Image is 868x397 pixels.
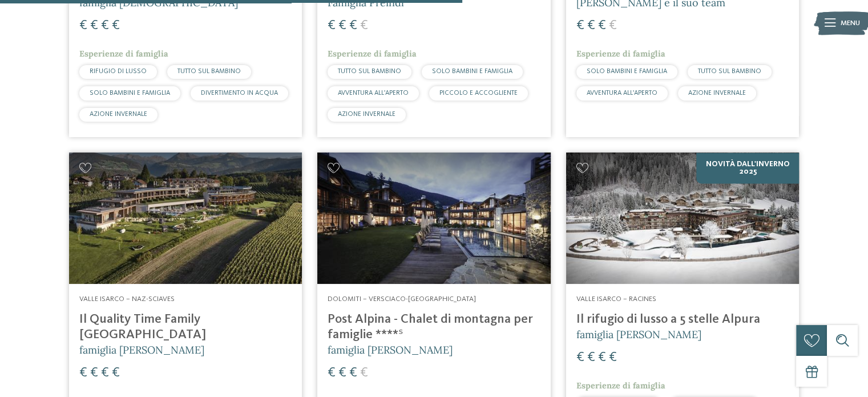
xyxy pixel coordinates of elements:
font: € [112,366,120,380]
font: € [79,366,87,380]
font: € [101,19,109,33]
img: Cerchi hotel per famiglie? Trova i migliori qui! [69,153,302,284]
font: Valle Isarco – Naz-Sciaves [79,295,175,303]
font: € [609,19,617,33]
font: € [349,366,357,380]
font: DIVERTIMENTO IN ACQUA [201,90,278,97]
font: Valle Isarco – Racines [576,295,656,303]
font: € [598,351,606,364]
font: SOLO BAMBINI E FAMIGLIA [90,90,170,97]
font: € [576,351,584,364]
font: € [79,19,87,33]
img: Post Alpina - Chalet di montagna per famiglie ****ˢ [317,153,550,284]
font: AVVENTURA ALL'APERTO [587,90,657,97]
font: € [609,351,617,364]
font: Esperienze di famiglia [576,49,665,59]
font: Esperienze di famiglia [79,49,168,59]
font: famiglia [PERSON_NAME] [576,328,701,341]
font: € [349,19,357,33]
font: € [328,366,336,380]
font: Post Alpina - Chalet di montagna per famiglie ****ˢ [328,313,533,341]
font: AZIONE INVERNALE [338,111,395,118]
font: AZIONE INVERNALE [688,90,746,97]
font: Dolomiti – Versciaco-[GEOGRAPHIC_DATA] [328,295,476,303]
font: SOLO BAMBINI E FAMIGLIA [587,68,667,75]
font: € [338,19,346,33]
font: RIFUGIO DI LUSSO [90,68,147,75]
font: € [90,19,98,33]
font: € [338,366,346,380]
font: Il rifugio di lusso a 5 stelle Alpura [576,313,760,326]
font: € [587,19,595,33]
font: PICCOLO E ACCOGLIENTE [439,90,518,97]
font: € [101,366,109,380]
font: famiglia [PERSON_NAME] [79,343,204,356]
font: € [360,366,368,380]
font: € [360,19,368,33]
font: € [90,366,98,380]
font: € [112,19,120,33]
font: Esperienze di famiglia [328,49,417,59]
font: AZIONE INVERNALE [90,111,147,118]
font: Il Quality Time Family [GEOGRAPHIC_DATA] [79,313,206,341]
font: € [587,351,595,364]
img: Cerchi hotel per famiglie? Trova i migliori qui! [566,153,799,284]
font: TUTTO SUL BAMBINO [698,68,761,75]
font: SOLO BAMBINI E FAMIGLIA [432,68,512,75]
font: € [598,19,606,33]
font: € [328,19,336,33]
font: TUTTO SUL BAMBINO [338,68,401,75]
font: TUTTO SUL BAMBINO [177,68,241,75]
font: € [576,19,584,33]
font: Esperienze di famiglia [576,380,665,391]
font: AVVENTURA ALL'APERTO [338,90,409,97]
font: famiglia [PERSON_NAME] [328,343,453,356]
